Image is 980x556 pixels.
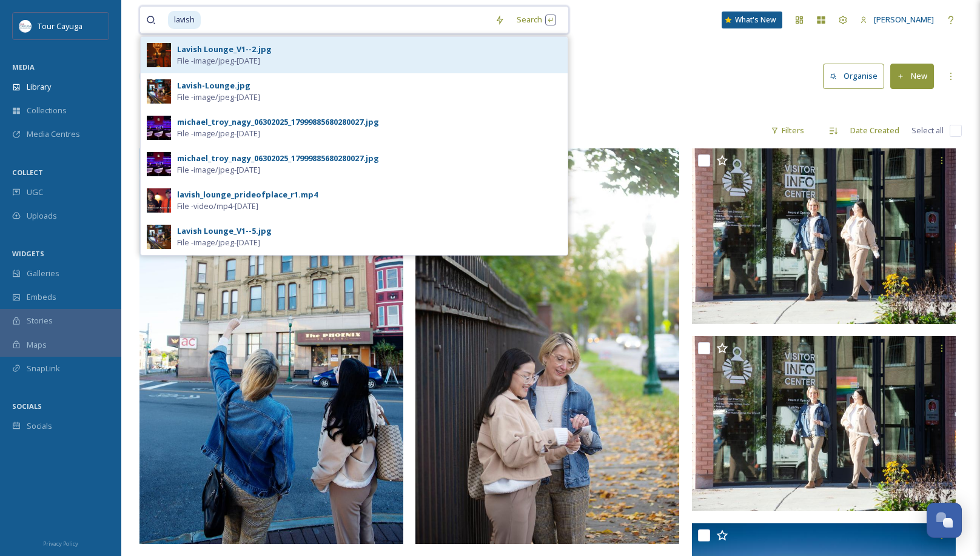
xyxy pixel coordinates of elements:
img: 2e58bcef-ffca-4b66-9bd8-d710312b7e9c.jpg [147,43,171,67]
img: fa0bc1d9-ad7c-4d27-9d20-9ef0cc63dc02.jpg [147,225,171,249]
span: MEDIA [12,62,35,71]
span: Galleries [27,268,59,279]
img: South Street Walking Tour (1).jpg [692,148,956,324]
button: Open Chat [927,503,962,538]
img: 6d2f9088-5870-4162-948d-37549e742a9a.jpg [147,188,171,213]
img: 7eba8a9c-ac49-4612-baf1-1b1e8d6f2170.jpg [147,152,171,176]
div: Lavish-Lounge.jpg [177,80,250,91]
div: Lavish Lounge_V1--5.jpg [177,225,272,237]
span: Embeds [27,291,56,303]
div: Search [511,8,562,31]
span: Uploads [27,210,57,222]
img: South Street Walking Tour (4).jpg [139,148,403,544]
span: Maps [27,339,47,351]
span: Stories [27,315,53,326]
span: File - image/jpeg - [DATE] [177,237,260,248]
span: Privacy Policy [43,540,78,548]
span: Select all [911,125,944,136]
div: lavish_lounge_prideofplace_r1.mp4 [177,189,318,200]
div: Filters [765,119,810,142]
span: File - image/jpeg - [DATE] [177,128,260,139]
a: What's New [722,12,782,28]
div: michael_troy_nagy_06302025_17999885680280027.jpg [177,153,379,164]
span: File - image/jpeg - [DATE] [177,55,260,67]
span: Media Centres [27,128,80,140]
span: lavish [168,11,201,28]
span: [PERSON_NAME] [874,14,934,25]
div: Date Created [844,119,905,142]
span: SnapLink [27,363,60,374]
span: UGC [27,187,43,198]
span: File - video/mp4 - [DATE] [177,200,258,212]
span: COLLECT [12,168,43,177]
span: WIDGETS [12,249,44,258]
div: Lavish Lounge_V1--2.jpg [177,44,272,55]
img: download.jpeg [19,20,32,32]
img: South Street Walking Tour (6).jpg [415,148,679,544]
span: File - image/jpeg - [DATE] [177,91,260,103]
a: [PERSON_NAME] [854,8,940,31]
img: 887859fc-d369-4369-b316-52b86f637b49.jpg [147,79,171,104]
span: Library [27,81,51,93]
span: Collections [27,105,67,116]
span: 13 file s [139,125,164,136]
div: michael_troy_nagy_06302025_17999885680280027.jpg [177,116,379,128]
button: Organise [823,64,884,88]
img: 925f560d-fd1d-46c6-98af-910a75b9fac7.jpg [147,116,171,140]
span: File - image/jpeg - [DATE] [177,164,260,176]
button: New [890,64,934,88]
span: Tour Cayuga [38,21,82,31]
span: SOCIALS [12,402,42,411]
a: Privacy Policy [43,535,78,550]
img: South Street Walking Tour (2).jpg [692,336,956,512]
span: Socials [27,420,52,432]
